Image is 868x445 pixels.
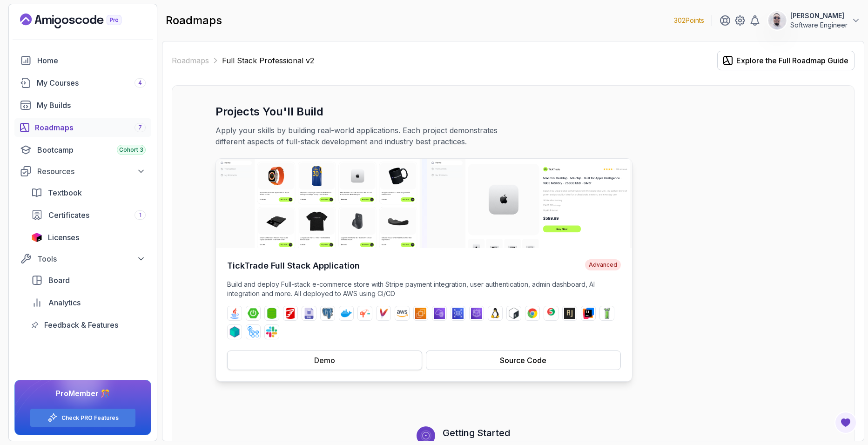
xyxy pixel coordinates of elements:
img: flyway logo [285,308,296,319]
div: Resources [37,166,146,177]
a: Check PRO Features [61,414,119,422]
span: Textbook [48,187,82,198]
div: Tools [37,253,146,264]
img: user profile image [768,12,786,29]
span: Cohort 3 [119,146,143,154]
div: Roadmaps [35,122,146,133]
p: [PERSON_NAME] [790,11,848,20]
img: chrome logo [527,308,538,319]
h3: Projects You'll Build [215,104,811,119]
a: certificates [26,206,151,224]
div: Demo [314,355,335,366]
a: bootcamp [14,141,151,159]
img: intellij logo [583,308,594,319]
img: aws logo [397,308,408,319]
h4: TickTrade Full Stack Application [227,259,360,272]
a: Landing page [20,13,143,28]
a: builds [14,96,151,115]
img: rds logo [452,308,464,319]
span: Analytics [48,297,81,308]
img: junit logo [545,308,557,319]
img: vpc logo [434,308,445,319]
a: textbook [26,183,151,202]
button: user profile image[PERSON_NAME]Software Engineer [768,11,861,30]
img: spring-boot logo [248,308,259,319]
p: Build and deploy Full-stack e-commerce store with Stripe payment integration, user authentication... [227,280,621,298]
img: maven logo [378,308,389,319]
a: feedback [26,316,151,334]
span: Licenses [48,232,79,243]
h3: Getting Started [443,426,811,439]
div: Bootcamp [37,144,146,155]
a: roadmaps [14,118,151,137]
a: board [26,271,151,290]
button: Resources [14,163,151,180]
a: licenses [26,228,151,247]
img: java logo [229,308,240,319]
img: postgres logo [322,308,333,319]
span: Advanced [585,259,621,270]
span: 1 [139,211,141,219]
div: My Courses [37,77,146,88]
div: Source Code [500,355,546,366]
img: jetbrains icon [31,233,42,242]
p: Apply your skills by building real-world applications. Each project demonstrates different aspect... [215,125,528,147]
img: jib logo [359,308,370,319]
p: Full Stack Professional v2 [222,55,314,66]
img: spring-data-jpa logo [266,308,277,319]
img: github-actions logo [248,326,259,337]
a: Roadmaps [172,55,209,66]
img: ec2 logo [415,308,426,319]
p: 302 Points [674,16,704,25]
button: Tools [14,250,151,267]
img: slack logo [266,326,277,337]
span: 7 [138,124,142,131]
div: My Builds [37,100,146,111]
button: Explore the Full Roadmap Guide [717,51,855,70]
div: Explore the Full Roadmap Guide [736,55,848,66]
img: TickTrade Full Stack Application [216,159,632,248]
span: Board [48,275,70,286]
img: assertj logo [564,308,575,319]
img: sql logo [303,308,315,319]
button: Check PRO Features [30,408,136,427]
a: analytics [26,293,151,312]
img: docker logo [341,308,352,319]
a: home [14,51,151,70]
h2: roadmaps [166,13,222,28]
img: linux logo [490,308,501,319]
span: Certificates [48,209,89,221]
img: testcontainers logo [229,326,240,337]
a: courses [14,74,151,92]
span: 4 [138,79,142,87]
button: Open Feedback Button [834,411,857,434]
p: Software Engineer [790,20,848,30]
button: Demo [227,351,422,370]
img: mockito logo [601,308,612,319]
div: Home [37,55,146,66]
span: Feedback & Features [44,319,118,330]
img: bash logo [508,308,519,319]
button: Source Code [426,351,621,370]
img: route53 logo [471,308,482,319]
